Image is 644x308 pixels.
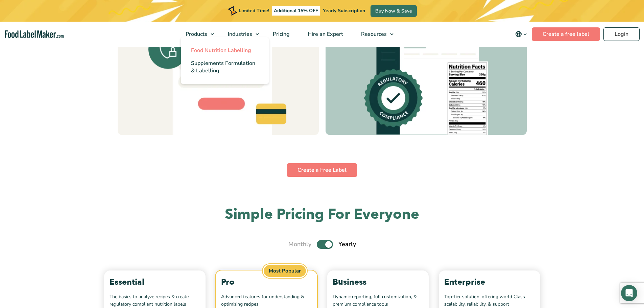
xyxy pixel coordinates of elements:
[288,240,311,249] span: Monthly
[184,30,208,38] span: Products
[532,27,600,41] a: Create a free label
[263,264,307,278] span: Most Popular
[226,30,253,38] span: Industries
[333,276,423,289] p: Business
[317,240,333,249] label: Toggle
[338,240,356,249] span: Yearly
[221,276,312,289] p: Pro
[191,47,251,54] span: Food Nutrition Labelling
[287,163,357,177] a: Create a Free Label
[352,22,397,47] a: Resources
[359,30,387,38] span: Resources
[264,22,297,47] a: Pricing
[621,285,637,301] div: Open Intercom Messenger
[299,22,351,47] a: Hire an Expert
[191,60,255,74] span: Supplements Formulation & Labelling
[603,27,640,41] a: Login
[181,57,269,77] a: Supplements Formulation & Labelling
[181,44,269,57] a: Food Nutrition Labelling
[177,22,217,47] a: Products
[239,7,269,14] span: Limited Time!
[101,205,544,224] h2: Simple Pricing For Everyone
[306,30,344,38] span: Hire an Expert
[219,22,262,47] a: Industries
[272,6,320,16] span: Additional 15% OFF
[110,276,200,289] p: Essential
[271,30,290,38] span: Pricing
[444,276,535,289] p: Enterprise
[323,7,365,14] span: Yearly Subscription
[371,5,417,17] a: Buy Now & Save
